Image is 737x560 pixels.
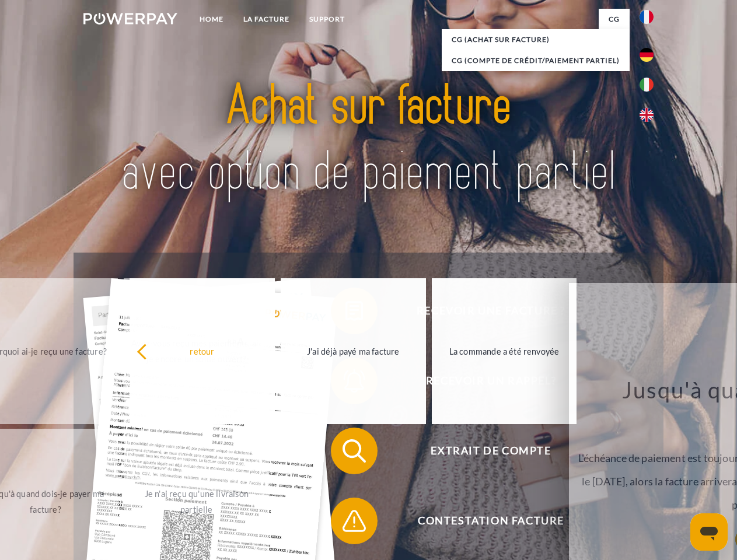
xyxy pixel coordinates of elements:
[690,513,728,551] iframe: Bouton de lancement de la fenêtre de messagerie
[288,343,419,359] div: J'ai déjà payé ma facture
[348,498,634,544] span: Contestation Facture
[299,9,355,30] a: Support
[640,10,654,24] img: fr
[640,78,654,92] img: it
[599,9,630,30] a: CG
[111,56,626,223] img: title-powerpay_fr.svg
[83,13,177,24] img: logo-powerpay-white.svg
[640,108,654,122] img: en
[439,343,570,359] div: La commande a été renvoyée
[340,506,369,535] img: qb_warning.svg
[331,498,634,544] button: Contestation Facture
[233,9,299,30] a: LA FACTURE
[131,486,262,517] div: Je n'ai reçu qu'une livraison partielle
[640,48,654,62] img: de
[331,428,634,474] button: Extrait de compte
[442,50,630,71] a: CG (Compte de crédit/paiement partiel)
[442,29,630,50] a: CG (achat sur facture)
[340,436,369,466] img: qb_search.svg
[190,9,233,30] a: Home
[348,428,634,474] span: Extrait de compte
[137,343,268,359] div: retour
